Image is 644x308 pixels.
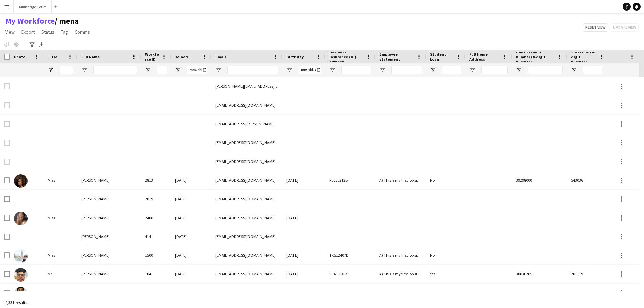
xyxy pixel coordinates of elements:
[14,212,28,225] img: Aaliyah Ginning
[516,49,555,64] span: Bank account number (8-digit number)
[61,29,68,35] span: Tag
[211,265,282,283] div: [EMAIL_ADDRESS][DOMAIN_NAME]
[44,265,77,283] div: Mr
[329,253,349,258] span: TK512407D
[430,178,435,183] span: No
[48,54,57,59] span: Title
[282,284,325,302] div: [DATE]
[430,271,435,276] span: Yes
[171,227,211,246] div: [DATE]
[430,67,436,73] button: Open Filter Menu
[430,290,435,295] span: Yes
[81,196,110,201] span: [PERSON_NAME]
[469,67,475,73] button: Open Filter Menu
[72,27,93,36] a: Comms
[329,178,348,183] span: PL650313B
[21,29,35,35] span: Export
[329,49,363,64] span: National Insurance (NI) number
[14,174,28,188] img: aaliah beckford-cordier
[171,190,211,208] div: [DATE]
[81,67,87,73] button: Open Filter Menu
[81,178,110,183] span: [PERSON_NAME]
[430,52,453,62] span: Student Loan
[211,227,282,246] div: [EMAIL_ADDRESS][DOMAIN_NAME]
[171,246,211,264] div: [DATE]
[571,49,596,64] span: Sort code (6-digit number)
[141,171,171,189] div: 2813
[571,290,583,295] span: 401315
[211,190,282,208] div: [EMAIL_ADDRESS][DOMAIN_NAME]
[286,54,304,59] span: Birthday
[211,246,282,264] div: [EMAIL_ADDRESS][DOMAIN_NAME]
[211,115,282,133] div: [EMAIL_ADDRESS][PERSON_NAME][DOMAIN_NAME]
[583,66,604,74] input: Sort code (6-digit number) Filter Input
[28,41,36,49] app-action-btn: Advanced filters
[171,171,211,189] div: [DATE]
[14,287,28,300] img: Aathish Loganathan
[38,41,46,49] app-action-btn: Export XLSX
[4,83,10,89] input: Row Selection is disabled for this row (unchecked)
[571,178,583,183] span: 543036
[141,190,171,208] div: 2879
[516,67,522,73] button: Open Filter Menu
[81,271,110,276] span: [PERSON_NAME]
[282,171,325,189] div: [DATE]
[141,265,171,283] div: 704
[44,171,77,189] div: Miss
[379,52,414,62] span: Employee statement
[145,52,159,62] span: Workforce ID
[571,271,583,276] span: 201719
[211,171,282,189] div: [EMAIL_ADDRESS][DOMAIN_NAME]
[211,208,282,227] div: [EMAIL_ADDRESS][DOMAIN_NAME]
[3,27,17,36] a: View
[516,178,532,183] span: 39298000
[329,67,335,73] button: Open Filter Menu
[211,152,282,171] div: [EMAIL_ADDRESS][DOMAIN_NAME]
[55,16,79,26] span: mena
[60,66,73,74] input: Title Filter Input
[39,27,57,36] a: Status
[528,66,563,74] input: Bank account number (8-digit number) Filter Input
[44,284,77,302] div: Mr
[227,66,278,74] input: Email Filter Input
[41,29,54,35] span: Status
[141,246,171,264] div: 1500
[430,253,435,258] span: No
[14,54,25,59] span: Photo
[44,246,77,264] div: Miss
[282,265,325,283] div: [DATE]
[282,246,325,264] div: [DATE]
[211,133,282,152] div: [EMAIL_ADDRESS][DOMAIN_NAME]
[48,67,54,73] button: Open Filter Menu
[516,271,532,276] span: 30036285
[44,208,77,227] div: Miss
[175,67,181,73] button: Open Filter Menu
[469,52,500,62] span: Full Home Address
[171,208,211,227] div: [DATE]
[14,249,28,263] img: Aarti Patil
[141,284,171,302] div: 3733
[19,27,37,36] a: Export
[157,66,167,74] input: Workforce ID Filter Input
[5,29,15,35] span: View
[14,268,28,282] img: Aarun Sharma
[442,66,461,74] input: Student Loan Filter Input
[175,54,188,59] span: Joined
[211,96,282,114] div: [EMAIL_ADDRESS][DOMAIN_NAME]
[141,227,171,246] div: 414
[391,66,422,74] input: Employee statement Filter Input
[286,67,292,73] button: Open Filter Menu
[187,66,207,74] input: Joined Filter Input
[171,265,211,283] div: [DATE]
[141,208,171,227] div: 2408
[14,0,52,13] button: Millbridge Court
[211,77,282,96] div: [PERSON_NAME][EMAIL_ADDRESS][DOMAIN_NAME]
[81,253,110,258] span: [PERSON_NAME]
[341,66,371,74] input: National Insurance (NI) number Filter Input
[583,23,608,32] button: Reset view
[81,215,110,220] span: [PERSON_NAME]
[211,284,282,302] div: [EMAIL_ADDRESS][DOMAIN_NAME]
[5,16,55,26] a: My Workforce
[481,66,508,74] input: Full Home Address Filter Input
[81,234,110,239] span: [PERSON_NAME]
